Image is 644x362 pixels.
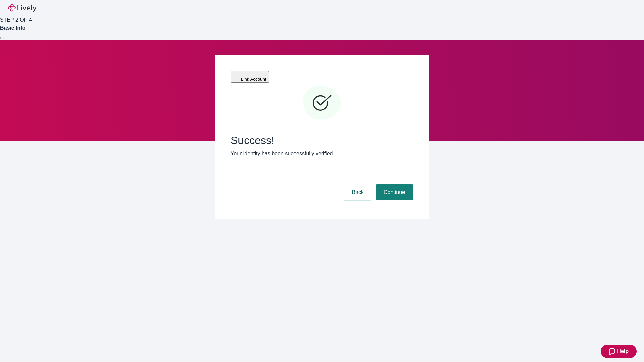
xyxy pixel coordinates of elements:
svg: Zendesk support icon [609,347,617,355]
img: Lively [8,4,36,12]
p: Your identity has been successfully verified. [231,149,413,158]
button: Back [343,184,372,200]
span: Success! [231,134,413,147]
button: Zendesk support iconHelp [601,345,637,358]
svg: Checkmark icon [302,83,342,123]
button: Link Account [231,71,269,83]
span: Help [617,347,629,355]
button: Continue [376,184,413,200]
